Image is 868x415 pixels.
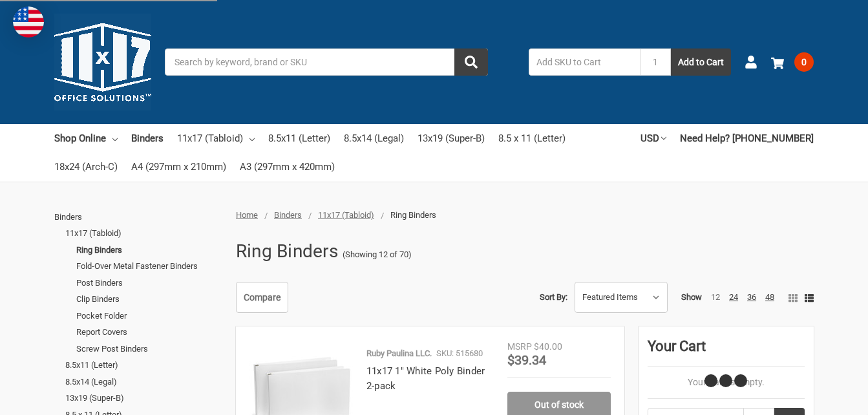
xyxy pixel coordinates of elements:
a: Home [236,210,258,220]
div: Your Cart [648,335,805,367]
a: Shop Online [54,124,118,153]
a: 11x17 (Tabloid) [177,124,255,153]
a: 8.5x14 (Legal) [344,124,404,153]
a: 11x17 (Tabloid) [318,210,374,220]
a: Binders [54,209,222,226]
a: 11x17 1" White Poly Binder 2-pack [366,365,485,392]
a: A3 (297mm x 420mm) [240,153,335,181]
a: 8.5x11 (Letter) [65,357,222,374]
a: Ring Binders [76,242,222,259]
a: Screw Post Binders [76,341,222,357]
a: 48 [765,292,774,302]
a: USD [640,124,666,153]
img: duty and tax information for United States [13,6,44,37]
a: 13x19 (Super-B) [65,390,222,407]
a: Post Binders [76,275,222,292]
a: Binders [131,124,164,153]
p: SKU: 515680 [436,347,483,360]
a: 8.5x11 (Letter) [268,124,330,153]
a: Clip Binders [76,291,222,308]
a: 13x19 (Super-B) [418,124,485,153]
span: $40.00 [534,341,562,352]
a: Compare [236,282,288,313]
span: (Showing 12 of 70) [343,248,412,261]
span: Show [681,292,702,302]
p: Ruby Paulina LLC. [366,347,432,360]
a: Need Help? [PHONE_NUMBER] [680,124,814,153]
a: 8.5 x 11 (Letter) [498,124,566,153]
a: 8.5x14 (Legal) [65,374,222,390]
div: MSRP [507,340,532,354]
a: 18x24 (Arch-C) [54,153,118,181]
a: 11x17 (Tabloid) [65,225,222,242]
a: Binders [274,210,302,220]
p: Your Cart Is Empty. [648,376,805,389]
a: Pocket Folder [76,308,222,325]
a: 12 [711,292,720,302]
input: Add SKU to Cart [529,48,640,76]
a: 0 [771,45,814,79]
a: 36 [747,292,756,302]
span: Ring Binders [390,210,436,220]
a: 24 [729,292,738,302]
button: Add to Cart [671,48,731,76]
img: 11x17.com [54,14,151,111]
input: Search by keyword, brand or SKU [165,48,488,76]
span: 0 [794,52,814,72]
a: Fold-Over Metal Fastener Binders [76,258,222,275]
a: Report Covers [76,324,222,341]
span: $39.34 [507,352,546,368]
a: A4 (297mm x 210mm) [131,153,226,181]
label: Sort By: [540,288,567,307]
h1: Ring Binders [236,235,338,268]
